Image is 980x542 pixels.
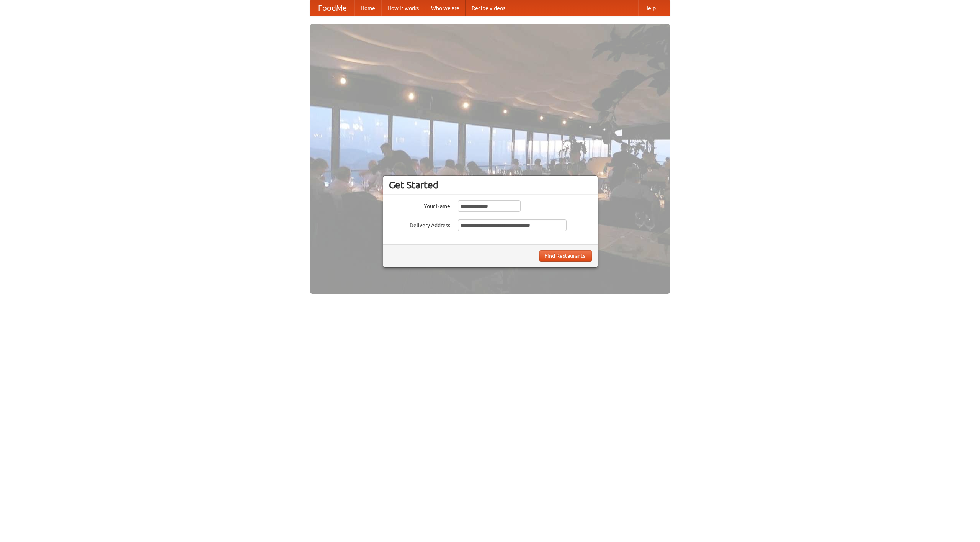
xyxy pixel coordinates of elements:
label: Delivery Address [389,219,450,229]
a: How it works [381,0,425,16]
button: Find Restaurants! [539,250,592,262]
label: Your Name [389,200,450,210]
a: Help [638,0,662,16]
a: FoodMe [310,0,354,16]
a: Recipe videos [465,0,511,16]
a: Home [354,0,381,16]
h3: Get Started [389,179,592,191]
a: Who we are [425,0,465,16]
